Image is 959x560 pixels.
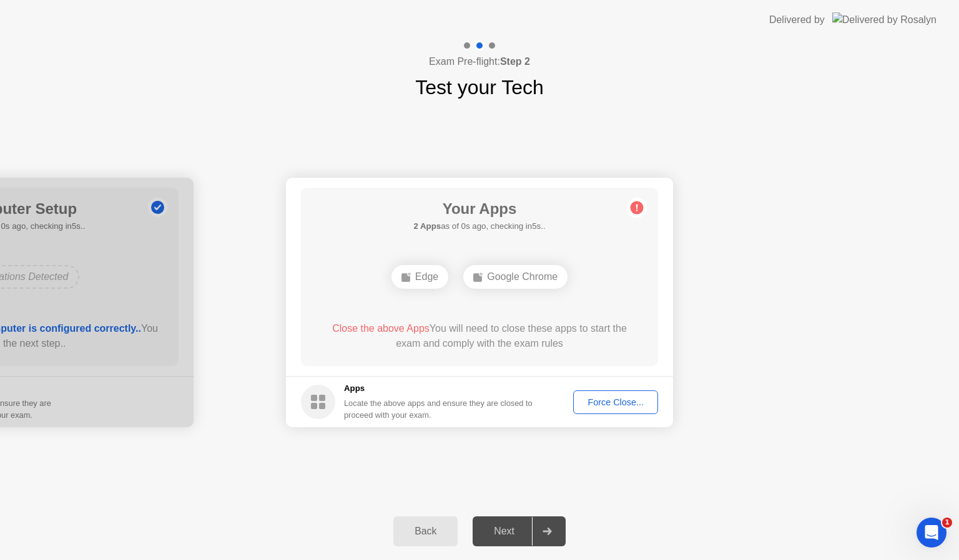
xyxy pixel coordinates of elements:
[832,12,937,27] img: Delivered by Rosalyn
[573,390,658,414] button: Force Close...
[319,321,641,351] div: You will need to close these apps to start the exam and comply with the exam rules
[429,54,530,69] h4: Exam Pre-flight:
[391,265,448,289] div: Edge
[917,518,947,548] iframe: Intercom live chat
[769,12,825,27] div: Delivered by
[463,265,568,289] div: Google Chrome
[393,516,458,546] button: Back
[942,518,952,528] span: 1
[344,382,533,395] h5: Apps
[413,198,545,220] h1: Your Apps
[473,516,566,546] button: Next
[344,397,533,421] div: Locate the above apps and ensure they are closed to proceed with your exam.
[397,526,454,537] div: Back
[578,397,654,407] div: Force Close...
[332,323,430,334] span: Close the above Apps
[415,72,544,102] h1: Test your Tech
[476,526,532,537] div: Next
[413,221,441,231] b: 2 Apps
[500,56,530,67] b: Step 2
[413,220,545,233] h5: as of 0s ago, checking in5s..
